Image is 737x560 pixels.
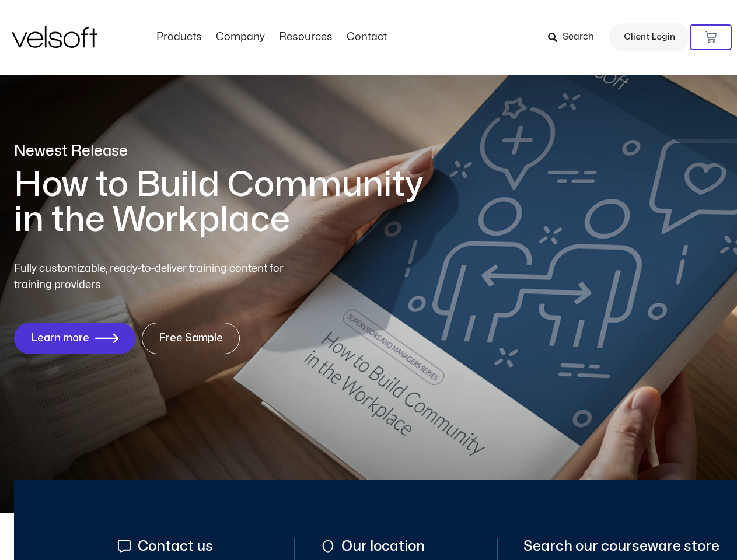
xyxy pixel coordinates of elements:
[548,27,602,47] a: Search
[159,332,223,344] span: Free Sample
[523,538,719,554] span: Search our courseware store
[624,30,675,45] span: Client Login
[14,167,440,237] h1: How to Build Community in the Workplace
[31,332,89,344] span: Learn more
[14,323,135,354] a: Learn more
[609,23,690,51] a: Client Login
[338,538,425,554] span: Our location
[12,26,97,48] img: Velsoft Training Materials
[272,31,340,44] a: ResourcesMenu Toggle
[149,31,394,44] nav: Menu
[209,31,272,44] a: CompanyMenu Toggle
[142,323,240,354] a: Free Sample
[14,261,305,293] p: Fully customizable, ready-to-deliver training content for training providers.
[14,141,440,162] p: Newest Release
[149,31,209,44] a: ProductsMenu Toggle
[340,31,394,44] a: ContactMenu Toggle
[563,30,594,45] span: Search
[135,538,213,554] span: Contact us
